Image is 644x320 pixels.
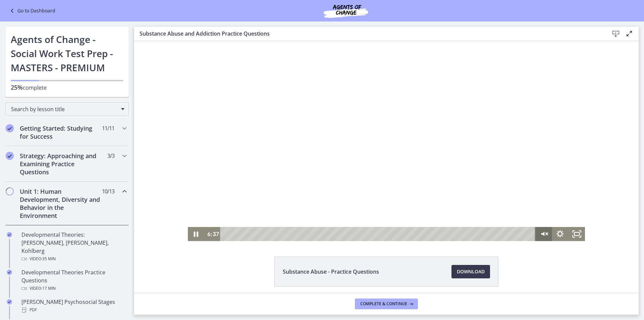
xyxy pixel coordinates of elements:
[107,152,114,160] span: 3 / 3
[102,124,114,132] span: 11 / 11
[11,83,23,91] span: 25%
[20,124,102,140] h2: Getting Started: Studying for Success
[6,124,14,132] i: Completed
[7,232,12,237] i: Completed
[134,41,639,241] iframe: Video Lesson
[11,32,123,75] h1: Agents of Change - Social Work Test Prep - MASTERS - PREMIUM
[283,268,379,276] span: Substance Abuse - Practice Questions
[401,186,418,200] button: Unmute
[306,3,386,19] img: Agents of Change
[21,268,126,292] div: Developmental Theories Practice Questions
[418,186,434,200] button: Show settings menu
[140,30,598,38] h3: Substance Abuse and Addiction Practice Questions
[355,299,418,309] button: Complete & continue
[360,301,407,307] span: Complete & continue
[11,105,118,113] span: Search by lesson title
[7,270,12,275] i: Completed
[457,268,485,276] span: Download
[41,284,56,292] span: · 17 min
[434,186,451,200] button: Fullscreen
[21,298,126,314] div: [PERSON_NAME] Psychosocial Stages
[6,152,14,160] i: Completed
[21,231,126,263] div: Developmental Theories: [PERSON_NAME], [PERSON_NAME], Kohlberg
[102,187,114,195] span: 10 / 13
[41,255,56,263] span: · 35 min
[7,299,12,305] i: Completed
[21,306,126,314] div: PDF
[20,187,102,220] h2: Unit 1: Human Development, Diversity and Behavior in the Environment
[21,284,126,292] div: Video
[8,7,55,15] a: Go to Dashboard
[21,255,126,263] div: Video
[20,152,102,176] h2: Strategy: Approaching and Examining Practice Questions
[11,83,123,92] p: complete
[451,265,490,278] a: Download
[5,102,129,116] div: Search by lesson title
